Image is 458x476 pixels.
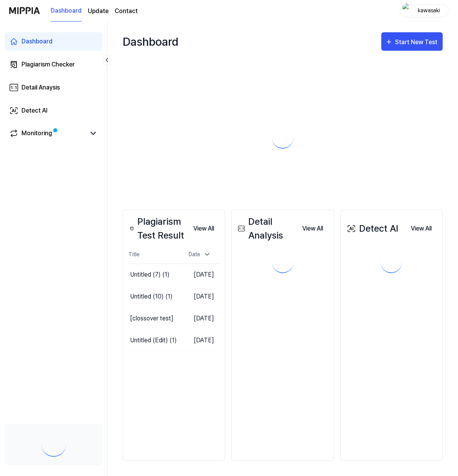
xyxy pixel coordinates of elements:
[21,106,48,115] div: Detect AI
[123,29,178,54] div: Dashboard
[381,32,443,51] button: Start New Test
[187,221,220,236] a: View All
[395,37,439,47] div: Start New Test
[296,221,329,236] button: View All
[187,221,220,236] button: View All
[405,221,438,236] a: View All
[130,292,173,301] div: Untitled (10) (1)
[128,245,180,264] th: Title
[296,221,329,236] a: View All
[9,129,86,138] a: Monitoring
[405,221,438,236] button: View All
[180,286,220,308] td: [DATE]
[21,129,52,138] div: Monitoring
[5,55,102,74] a: Plagiarism Checker
[88,7,109,16] a: Update
[180,330,220,352] td: [DATE]
[180,308,220,330] td: [DATE]
[130,314,173,323] div: [clossover test]
[236,215,296,242] div: Detail Analysis
[130,336,177,345] div: Untitled (Edit) (1)
[21,60,75,69] div: Plagiarism Checker
[402,3,412,18] img: profile
[400,4,449,17] button: profilekawasaki
[414,6,444,15] div: kawasaki
[128,215,187,242] div: Plagiarism Test Result
[345,222,398,236] div: Detect AI
[130,270,170,279] div: Untitled (7) (1)
[186,248,214,261] div: Date
[51,0,82,22] a: Dashboard
[21,83,60,92] div: Detail Anaysis
[21,37,53,46] div: Dashboard
[5,32,102,51] a: Dashboard
[5,78,102,97] a: Detail Anaysis
[5,101,102,120] a: Detect AI
[115,7,138,16] a: Contact
[180,264,220,286] td: [DATE]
